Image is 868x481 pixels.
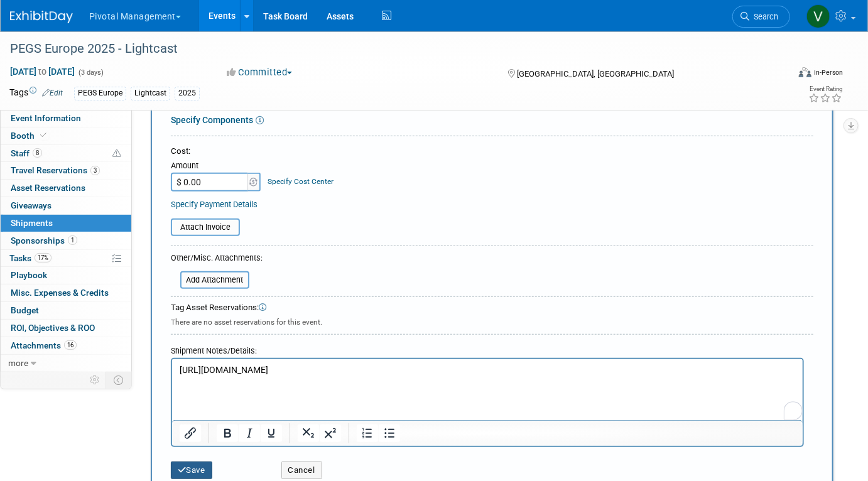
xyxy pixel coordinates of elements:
button: Numbered list [357,424,378,442]
span: Tasks [9,253,52,263]
a: Sponsorships1 [1,232,131,249]
img: Format-Inperson.png [799,67,811,77]
a: Event Information [1,110,131,127]
span: Playbook [11,270,47,280]
span: 16 [64,340,77,350]
span: Shipments [11,218,53,228]
span: 1 [68,235,77,245]
a: Edit [42,89,63,97]
button: Cancel [281,462,322,479]
span: Asset Reservations [11,183,85,193]
td: Personalize Event Tab Strip [84,372,106,388]
td: Tags [9,86,63,100]
a: Playbook [1,267,131,284]
span: [DATE] [DATE] [9,66,75,77]
a: Misc. Expenses & Credits [1,284,131,301]
div: PEGS Europe [74,87,126,100]
span: Sponsorships [11,235,77,246]
span: Potential Scheduling Conflict -- at least one attendee is tagged in another overlapping event. [112,148,121,159]
div: PEGS Europe 2025 - Lightcast [6,38,772,60]
span: Booth [11,131,49,141]
a: Booth [1,127,131,144]
img: ExhibitDay [10,11,73,23]
button: Insert/edit link [180,424,201,442]
a: Asset Reservations [1,180,131,197]
button: Subscript [298,424,319,442]
div: Cost: [171,146,813,158]
a: Tasks17% [1,250,131,267]
span: ROI, Objectives & ROO [11,323,95,333]
a: Specify Components [171,115,253,125]
span: more [8,358,28,368]
span: Misc. Expenses & Credits [11,288,109,298]
button: Superscript [320,424,341,442]
span: 8 [33,148,42,158]
button: Bullet list [379,424,400,442]
a: Search [732,6,790,28]
a: Giveaways [1,197,131,214]
button: Underline [261,424,282,442]
button: Save [171,462,212,479]
span: Giveaways [11,200,52,210]
a: Attachments16 [1,337,131,354]
div: Other/Misc. Attachments: [171,252,263,267]
div: Shipment Notes/Details: [171,340,804,358]
a: Travel Reservations3 [1,162,131,179]
a: Specify Cost Center [268,177,334,186]
a: Staff8 [1,145,131,162]
i: Booth reservation complete [40,132,46,139]
div: 2025 [175,87,200,100]
div: Amount [171,160,262,173]
span: [GEOGRAPHIC_DATA], [GEOGRAPHIC_DATA] [518,69,675,78]
td: Toggle Event Tabs [106,372,132,388]
span: 17% [35,253,52,262]
img: Valerie Weld [806,4,830,28]
a: Shipments [1,215,131,232]
div: Event Format [720,65,843,84]
span: Search [749,12,778,21]
span: Event Information [11,113,81,123]
span: Travel Reservations [11,165,100,175]
div: There are no asset reservations for this event. [171,314,813,328]
button: Bold [217,424,238,442]
div: Event Rating [808,86,842,92]
span: Budget [11,305,39,315]
a: Budget [1,302,131,319]
div: In-Person [813,68,843,77]
span: Staff [11,148,42,158]
span: Attachments [11,340,77,350]
button: Italic [239,424,260,442]
span: (3 days) [77,68,104,77]
span: to [36,67,48,77]
div: Lightcast [131,87,170,100]
button: Committed [222,66,297,79]
a: ROI, Objectives & ROO [1,320,131,337]
span: 3 [90,166,100,175]
iframe: Rich Text Area [172,359,803,420]
a: more [1,355,131,372]
a: Specify Payment Details [171,200,258,209]
div: Tag Asset Reservations: [171,302,813,314]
